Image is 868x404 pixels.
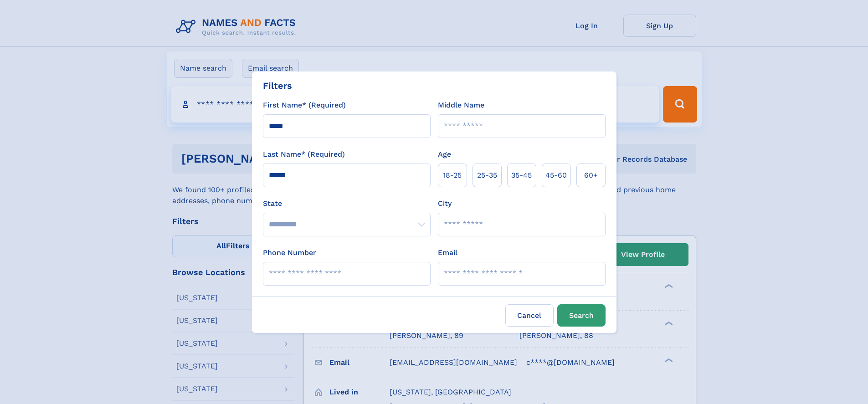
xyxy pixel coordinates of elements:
label: Last Name* (Required) [263,149,345,160]
label: Cancel [505,304,554,327]
label: Age [438,149,451,160]
label: City [438,198,452,209]
div: Filters [263,79,292,92]
span: 60+ [584,170,598,181]
button: Search [557,304,606,327]
label: First Name* (Required) [263,100,346,111]
span: 18‑25 [443,170,462,181]
span: 25‑35 [477,170,497,181]
label: Middle Name [438,100,484,111]
label: Email [438,247,457,258]
span: 35‑45 [511,170,532,181]
label: State [263,198,431,209]
span: 45‑60 [545,170,567,181]
label: Phone Number [263,247,316,258]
